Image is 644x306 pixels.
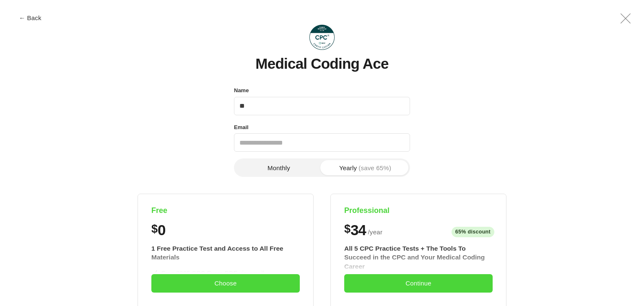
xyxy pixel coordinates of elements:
span: $ [151,223,158,236]
button: ← Back [13,15,47,21]
img: Medical Coding Ace [309,25,335,50]
div: 1 Free Practice Test and Access to All Free Materials [151,244,300,262]
input: Name [234,97,410,115]
span: 65% discount [452,227,494,237]
h4: Free [151,206,300,215]
span: 34 [351,223,366,237]
input: Email [234,133,410,152]
label: Name [234,85,249,96]
button: Monthly [236,160,322,175]
h4: Professional [344,206,493,215]
span: ← [19,15,25,21]
label: Email [234,122,249,133]
span: / year [368,227,382,237]
span: (save 65%) [358,165,391,171]
button: Yearly(save 65%) [322,160,408,175]
div: All 5 CPC Practice Tests + The Tools To Succeed in the CPC and Your Medical Coding Career [344,244,493,271]
span: 0 [158,223,165,237]
span: $ [344,223,351,236]
button: Choose [151,274,300,293]
button: Continue [344,274,493,293]
h1: Medical Coding Ace [255,56,388,72]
